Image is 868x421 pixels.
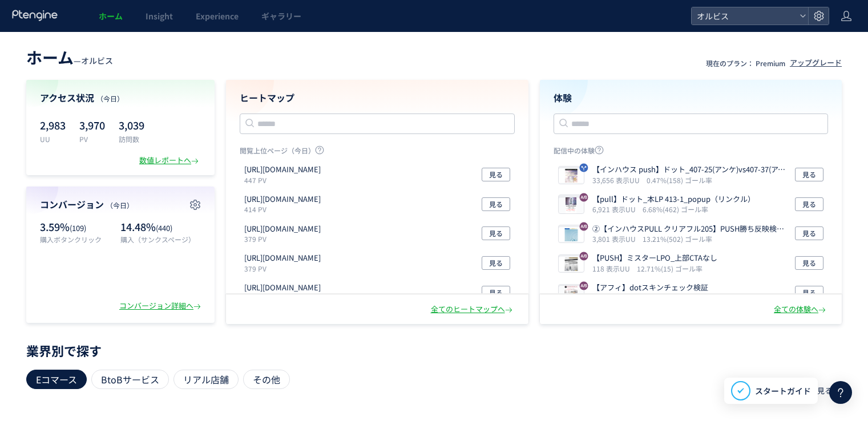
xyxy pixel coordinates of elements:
img: 85f8c0ff48a617d71b0a824609924e7b1755657024178.jpeg [559,168,584,184]
span: 見る [802,197,816,211]
button: 見る [795,168,823,181]
p: UU [40,134,66,144]
i: 13.21%(502) ゴール率 [643,234,712,244]
p: https://orbis.co.jp/order/thanks [244,164,321,175]
p: 414 PV [244,204,325,214]
span: （今日） [96,94,124,103]
p: PV [79,134,105,144]
p: 購入ボタンクリック [40,234,115,244]
p: 【アフィ】dotスキンチェック検証 [592,282,708,293]
i: 118 表示UU [592,264,635,273]
button: 見る [795,286,823,299]
i: 12.71%(15) ゴール率 [637,264,703,273]
span: ギャラリー [261,10,301,22]
button: 見る [482,256,510,270]
div: アップグレード [790,58,842,68]
button: 見る [482,286,510,299]
span: スタートガイド [755,385,811,397]
div: Eコマース [26,370,87,389]
img: 671d6c1b46a38a0ebf56f8930ff52f371755756399650.png [559,197,584,213]
img: 8c78a2725c52e238eac589dfd0d615911759989484483.jpeg [559,256,584,272]
button: 見る [482,168,510,181]
img: e5f90becee339bd2a60116b97cf621e21757669707593.png [559,286,584,302]
div: 全てのヒートマップへ [431,304,515,315]
p: 14.48% [120,220,201,234]
span: 見る [489,226,503,240]
button: 見る [482,226,510,240]
i: 791 表示UU [592,293,635,303]
p: 3,039 [119,116,144,134]
p: 現在のプラン： Premium [706,58,785,68]
span: 見る [802,286,816,299]
i: 8.60%(68) ゴール率 [637,293,699,303]
button: 見る [795,197,823,211]
i: 33,656 表示UU [592,175,644,185]
p: 配信中の体験 [554,145,829,160]
span: 見る [802,168,816,181]
span: (109) [70,222,86,233]
span: (440) [156,222,172,233]
span: ホーム [26,46,74,68]
div: — [26,46,113,68]
span: 見る [489,256,503,270]
span: 見る [489,286,503,299]
h4: アクセス状況 [40,91,201,104]
div: 数値レポートへ [139,155,201,166]
i: 6.68%(462) ゴール率 [643,204,708,214]
button: 見る [795,226,823,240]
div: 全ての体験へ [774,304,828,315]
i: 6,921 表示UU [592,204,640,214]
span: オルビス [81,55,113,66]
p: 閲覧上位ページ（今日） [240,145,515,160]
span: ホーム [99,10,123,22]
p: 購入（サンクスページ） [120,234,201,244]
p: ②【インハウスPULL クリアフル205】PUSH勝ち反映検証FV動画＋FV下ブロック追加＋CV [592,224,791,234]
span: オルビス [693,7,795,25]
span: （今日） [106,200,134,210]
p: 【pull】ドット_本LP 413-1_popup（リンクル） [592,194,755,205]
i: 3,801 表示UU [592,234,640,244]
i: 0.47%(158) ゴール率 [647,175,712,185]
span: 見る [489,197,503,211]
p: 447 PV [244,175,325,185]
div: その他 [243,370,290,389]
p: 2,983 [40,116,66,134]
img: 48611a6220ee2fed8b0a5d9949d1a63c1760009975031.jpeg [559,226,584,242]
p: 業界別で探す [26,347,842,354]
h4: コンバージョン [40,198,201,211]
p: 訪問数 [119,134,144,144]
span: 見る [489,168,503,181]
div: コンバージョン詳細へ [119,301,203,311]
p: 【PUSH】ミスターLPO_上部CTAなし [592,253,717,264]
p: 【インハウス push】ドット_407-25(アンケ)vs407-37(アンケ) [592,164,791,175]
p: 379 PV [244,234,325,244]
span: Experience [196,10,239,22]
span: Insight [146,10,173,22]
span: 見る [802,226,816,240]
p: 3.59% [40,220,115,234]
div: BtoBサービス [91,370,169,389]
p: https://sb-skincaretopics.discover-news.tokyo/ab/dot_kiji_46 [244,253,321,264]
h4: ヒートマップ [240,91,515,104]
button: 見る [482,197,510,211]
p: https://pr.orbis.co.jp/cosmetics/udot/413-1 [244,282,321,293]
span: 見る [802,256,816,270]
p: 199 PV [244,293,325,303]
p: https://pr.orbis.co.jp/cosmetics/u/100 [244,224,321,234]
p: https://sb-skincaretopics.discover-news.tokyo/ab/dot_kiji_48 [244,194,321,205]
p: 379 PV [244,264,325,273]
button: 見る [795,256,823,270]
p: 3,970 [79,116,105,134]
div: リアル店舗 [173,370,239,389]
h4: 体験 [554,91,829,104]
